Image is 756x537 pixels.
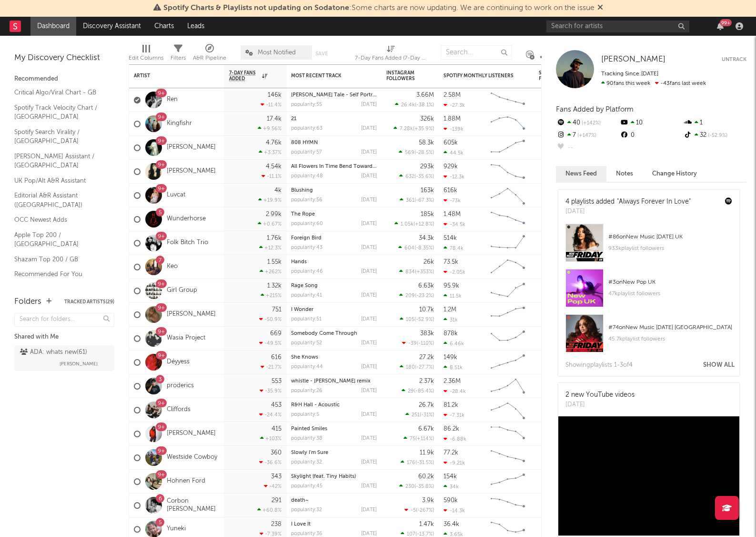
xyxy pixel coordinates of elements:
span: -31 % [421,413,433,418]
div: ( ) [402,388,434,394]
span: +12.8 % [415,222,433,227]
div: 149k [444,354,457,361]
span: 632 [405,174,414,179]
div: -50.9 % [259,316,282,322]
div: # 86 on New Music [DATE] UK [608,231,732,243]
span: 180 [406,365,415,370]
a: Yuneki [167,525,186,533]
a: Critical Algo/Viral Chart - GB [14,87,105,98]
span: -43 fans last week [601,81,706,86]
div: Instagram Followers [386,70,420,82]
div: 1.48M [444,211,461,217]
div: 2.37k [419,378,434,384]
a: Dashboard [30,17,76,36]
a: Leads [181,17,211,36]
div: -11.4 % [261,102,282,108]
a: ADA: whats new(61)[PERSON_NAME] [14,345,114,371]
div: -11.1 % [262,173,282,179]
a: Blushing [291,188,313,193]
div: +215 % [261,292,282,299]
div: 2.58M [444,92,461,98]
div: 0 [619,129,683,142]
a: Discovery Assistant [76,17,148,36]
div: [DATE] [361,269,377,274]
div: 1 [683,117,746,129]
svg: Chart title [486,303,529,327]
div: 751 [272,307,282,313]
a: Wunderhorse [167,215,206,223]
div: popularity: 26 [291,388,323,393]
div: [DATE] [361,150,377,155]
span: 361 [406,198,414,203]
div: popularity: 57 [291,150,322,155]
a: Kingfishr [167,120,192,128]
a: Hohnen Ford [167,477,205,485]
div: 32 [683,129,746,142]
svg: Chart title [486,112,529,136]
input: Search for folders... [14,313,114,327]
a: I Love It [291,522,311,527]
div: [DATE] [361,412,377,417]
svg: Chart title [486,279,529,303]
div: 163k [421,187,434,194]
div: popularity: 41 [291,293,322,298]
div: popularity: 46 [291,269,323,274]
div: ( ) [395,102,434,108]
div: 4k [274,187,282,194]
a: whistle - [PERSON_NAME] remix [291,379,371,384]
div: 6.67k [418,426,434,432]
div: My Discovery Checklist [14,52,114,64]
span: 90 fans this week [601,81,650,86]
div: popularity: 38 [291,436,323,441]
div: ( ) [400,197,434,203]
span: [PERSON_NAME] [60,358,98,370]
div: The Rope [291,212,377,217]
a: Apple Top 200 / [GEOGRAPHIC_DATA] [14,230,105,249]
div: 45.7k playlist followers [608,333,732,345]
div: ( ) [403,435,434,442]
div: [DATE] [361,102,377,107]
a: The Rope [291,212,315,217]
a: 808 HYMN [291,140,318,145]
div: -21.7 % [261,364,282,370]
div: 415 [272,426,282,432]
a: Luvcat [167,191,185,199]
div: 293k [420,164,434,170]
div: [DATE] [361,197,377,203]
a: Keo [167,263,178,271]
a: [PERSON_NAME] [167,144,216,152]
div: She Knows [291,355,377,360]
span: +35.9 % [414,126,433,132]
div: 31k [444,317,458,323]
a: Corbon [PERSON_NAME] [167,497,220,514]
a: Westside Cowboy [167,454,217,462]
button: Change History [643,166,706,182]
div: [DATE] [361,388,377,393]
div: -6.88k [444,436,466,442]
svg: Chart title [486,207,529,231]
div: 616 [271,354,282,361]
div: 4.54k [266,164,282,170]
a: Hands [291,259,307,265]
div: 99 + [720,19,732,26]
a: Foreign Bird [291,236,322,241]
span: 7.28k [400,126,413,132]
div: ( ) [398,245,434,251]
div: popularity: 63 [291,126,323,131]
div: -73k [444,197,461,204]
input: Search... [441,45,512,60]
span: +353 % [416,269,433,275]
div: ( ) [400,364,434,370]
div: Spotify Monthly Listeners [444,73,515,79]
span: 1.05k [401,222,413,227]
div: Rage Song [291,283,377,289]
div: Somebody Come Through [291,331,377,336]
div: ( ) [399,292,434,299]
div: 44.5k [444,150,464,156]
div: Painted Smiles [291,426,377,432]
div: Recommended [14,73,114,85]
div: 34.3k [419,235,434,241]
div: popularity: 43 [291,245,323,250]
div: Edit Columns [129,41,163,68]
span: +142 % [580,121,601,126]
